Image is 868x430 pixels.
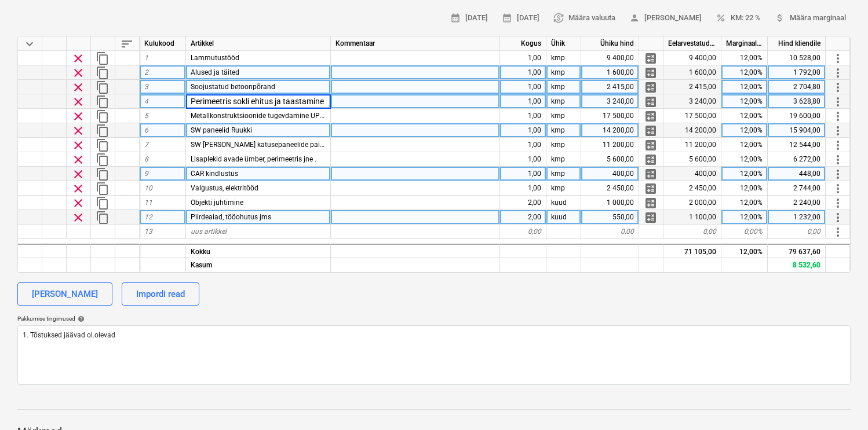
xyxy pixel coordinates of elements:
span: Valgustus, elektritööd [191,184,258,192]
span: 6 [144,126,148,134]
div: Impordi read [136,286,185,302]
div: Ühik [546,36,581,51]
span: Halda rea detailset jaotust [644,66,658,80]
span: Ahenda kõik kategooriad [23,37,37,51]
span: 2 [144,68,148,76]
span: Määra valuuta [553,12,615,25]
span: percent [716,13,726,23]
div: kmp [546,80,581,94]
div: 1,00 [500,65,546,80]
span: Rohkem toiminguid [831,80,845,94]
div: 19 600,00 [768,109,826,123]
span: Eemalda rida [71,52,85,65]
div: 1,00 [500,51,546,65]
div: 71 105,00 [663,244,721,258]
div: 12,00% [721,210,768,225]
span: Dubleeri rida [96,153,110,167]
div: 5 600,00 [581,152,639,167]
span: 3 [144,83,148,91]
div: 2,00 [500,210,546,225]
div: Kokku [186,244,331,258]
div: 9 400,00 [663,51,721,65]
div: 1,00 [500,94,546,109]
div: 1,00 [500,123,546,138]
div: 1 232,00 [768,210,826,225]
span: Alused ja täited [191,68,239,76]
div: 12,00% [721,138,768,152]
span: Halda rea detailset jaotust [644,153,658,167]
span: Piirdeaiad, tööohutus jms [191,213,271,221]
span: Eemalda rida [71,167,85,181]
div: kmp [546,123,581,138]
div: 3 240,00 [663,94,721,109]
div: 10 528,00 [768,51,826,65]
div: 1,00 [500,80,546,94]
div: 1 600,00 [581,65,639,80]
span: attach_money [775,13,785,23]
span: 5 [144,112,148,120]
button: KM: 22 % [711,9,765,27]
span: Sorteeri read tabelis [120,37,134,51]
div: 1 000,00 [581,196,639,210]
div: 1,00 [500,152,546,167]
div: 1,00 [500,109,546,123]
span: Halda rea detailset jaotust [644,196,658,210]
span: help [75,315,85,322]
div: 17 500,00 [663,109,721,123]
div: Ühiku hind [581,36,639,51]
span: 11 [144,199,152,207]
span: Dubleeri rida [96,109,110,123]
span: currency_exchange [553,13,564,23]
span: [PERSON_NAME] [629,12,702,25]
div: 1,00 [500,138,546,152]
span: Metallkonstruktsioonide tugevdamine UPE taladega vastavalt projektil [191,112,411,120]
div: Hind kliendile [768,36,826,51]
span: uus artikkel [191,227,227,236]
div: [PERSON_NAME] [32,286,98,302]
div: 2 000,00 [663,196,721,210]
div: 2 450,00 [663,181,721,196]
span: Eemalda rida [71,196,85,210]
div: 0,00 [768,225,826,239]
div: 12,00% [721,94,768,109]
span: Eemalda rida [71,80,85,94]
div: 12,00% [721,51,768,65]
span: Halda rea detailset jaotust [644,182,658,196]
span: person [629,13,640,23]
span: [DATE] [502,12,539,25]
span: Rohkem toiminguid [831,167,845,181]
div: Kommentaar [331,36,500,51]
div: kmp [546,167,581,181]
span: Halda rea detailset jaotust [644,95,658,109]
div: 400,00 [663,167,721,181]
span: 1 [144,54,148,62]
div: kmp [546,152,581,167]
div: 2 450,00 [581,181,639,196]
span: Eemalda rida [71,124,85,138]
span: Dubleeri rida [96,167,110,181]
div: Marginaal, % [721,36,768,51]
span: Halda rea detailset jaotust [644,211,658,225]
div: Kasum [186,258,331,273]
span: Rohkem toiminguid [831,95,845,109]
span: Objekti juhtimine [191,199,243,207]
div: 2 240,00 [768,196,826,210]
div: 550,00 [581,210,639,225]
span: Rohkem toiminguid [831,138,845,152]
span: Eemalda rida [71,153,85,167]
div: Eelarvestatud maksumus [663,36,721,51]
div: 12,00% [721,80,768,94]
span: Dubleeri rida [96,138,110,152]
div: 12,00% [721,152,768,167]
span: Rohkem toiminguid [831,109,845,123]
span: Lammutustööd [191,54,239,62]
div: 12,00% [721,65,768,80]
div: kuud [546,210,581,225]
div: 11 200,00 [663,138,721,152]
span: Halda rea detailset jaotust [644,138,658,152]
div: 12,00% [721,123,768,138]
span: Eemalda rida [71,138,85,152]
div: 2 415,00 [663,80,721,94]
div: 8 532,60 [768,258,826,273]
span: Dubleeri rida [96,124,110,138]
